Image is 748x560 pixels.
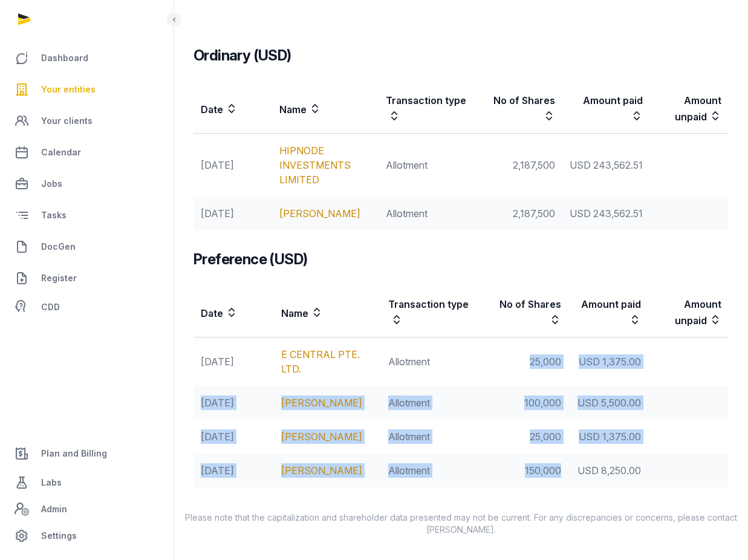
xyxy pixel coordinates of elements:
span: Admin [41,502,67,516]
a: Settings [10,521,164,550]
span: USD 5,500.00 [577,397,641,409]
th: Transaction type [381,288,488,337]
span: Labs [41,475,62,490]
a: Your clients [10,106,164,135]
span: Plan and Billing [41,446,107,461]
td: 25,000 [488,420,568,454]
th: Amount unpaid [650,85,729,134]
a: Dashboard [10,44,164,73]
span: Calendar [41,145,81,160]
th: Amount unpaid [648,288,729,337]
span: Register [41,271,77,285]
th: Amount paid [568,288,649,337]
td: 2,187,500 [483,197,562,230]
span: Settings [41,529,77,543]
a: Jobs [10,169,164,198]
a: Calendar [10,138,164,167]
span: Jobs [41,177,62,191]
a: HIPNODE INVESTMENTS LIMITED [279,145,351,186]
span: USD 243,562.51 [570,207,643,220]
h3: Ordinary (USD) [194,46,729,65]
td: Allotment [381,337,488,386]
td: Allotment [381,454,488,487]
span: DocGen [41,239,76,254]
p: Please note that the capitalization and shareholder data presented may not be current. For any di... [174,512,748,536]
th: Name [274,288,381,337]
td: [DATE] [194,420,274,454]
th: Date [194,288,274,337]
td: [DATE] [194,337,274,386]
th: No of Shares [483,85,562,134]
span: CDD [41,300,60,314]
td: 150,000 [488,454,568,487]
a: Your entities [10,75,164,104]
a: Labs [10,468,164,497]
td: Allotment [381,420,488,454]
a: Plan and Billing [10,439,164,468]
a: [PERSON_NAME] [281,397,362,409]
th: Name [272,85,379,134]
td: Allotment [381,386,488,420]
td: 100,000 [488,386,568,420]
td: Allotment [379,197,484,230]
td: [DATE] [194,386,274,420]
a: E CENTRAL PTE. LTD. [281,348,360,375]
td: [DATE] [194,197,272,230]
a: [PERSON_NAME] [281,464,362,477]
span: USD 243,562.51 [570,159,643,171]
span: Dashboard [41,51,88,65]
span: USD 8,250.00 [577,464,641,477]
span: USD 1,375.00 [579,431,641,443]
a: [PERSON_NAME] [279,207,360,220]
span: Tasks [41,208,67,223]
th: No of Shares [488,288,568,337]
h3: Preference (USD) [194,250,729,269]
span: USD 1,375.00 [579,356,641,368]
a: [PERSON_NAME] [281,431,362,443]
a: Tasks [10,201,164,230]
span: Your entities [41,82,96,97]
span: Your clients [41,114,93,128]
td: 2,187,500 [483,134,562,197]
a: DocGen [10,232,164,261]
a: Admin [10,497,164,521]
a: CDD [10,295,164,319]
td: [DATE] [194,454,274,487]
th: Date [194,85,272,134]
th: Transaction type [379,85,484,134]
td: Allotment [379,134,484,197]
a: Register [10,264,164,293]
td: [DATE] [194,134,272,197]
th: Amount paid [562,85,650,134]
td: 25,000 [488,337,568,386]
